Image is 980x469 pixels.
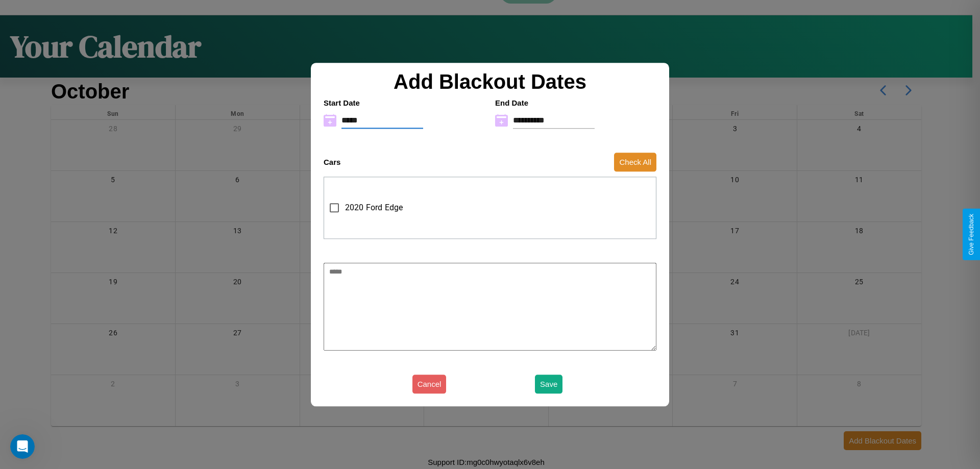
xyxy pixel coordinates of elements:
span: 2020 Ford Edge [345,202,403,214]
iframe: Intercom live chat [10,434,35,459]
button: Cancel [412,375,447,393]
h4: Start Date [324,98,485,107]
h4: Cars [324,158,340,166]
button: Check All [614,153,656,171]
button: Save [535,375,562,393]
div: Give Feedback [968,214,975,255]
h4: End Date [495,98,656,107]
h2: Add Blackout Dates [318,70,661,93]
